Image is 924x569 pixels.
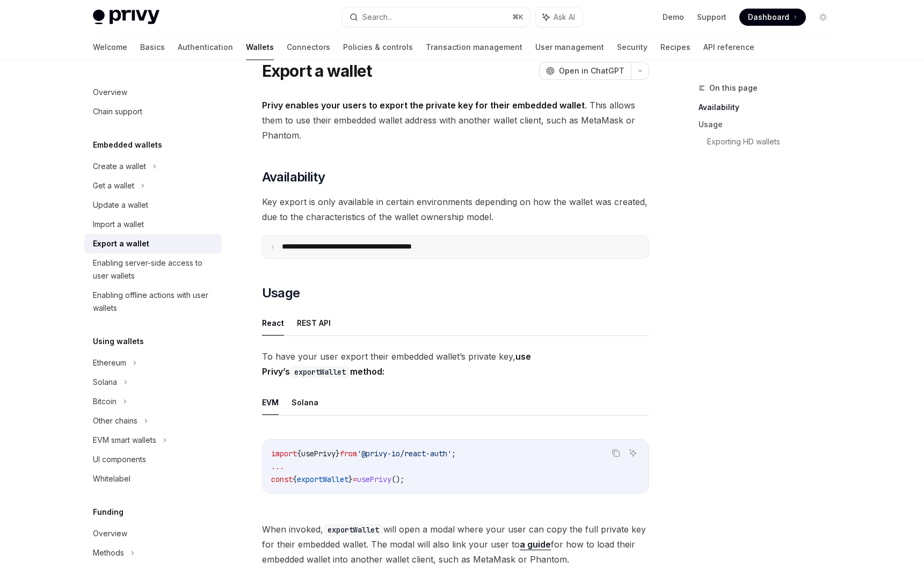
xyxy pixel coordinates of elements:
[262,98,649,143] span: . This allows them to use their embedded wallet address with another wallet client, such as MetaM...
[814,9,832,26] button: Toggle dark mode
[697,12,726,23] a: Support
[323,524,383,536] code: exportWallet
[93,160,146,173] div: Create a wallet
[84,286,222,318] a: Enabling offline actions with user wallets
[84,215,222,234] a: Import a wallet
[262,310,284,335] button: React
[426,34,522,60] a: Transaction management
[452,449,456,458] span: ;
[343,34,413,60] a: Policies & controls
[93,527,127,540] div: Overview
[262,100,585,111] strong: Privy enables your users to export the private key for their embedded wallet
[93,356,126,369] div: Ethereum
[93,506,123,519] h5: Funding
[535,34,604,60] a: User management
[93,289,215,315] div: Enabling offline actions with user wallets
[663,12,684,23] a: Demo
[348,475,353,484] span: }
[271,462,284,471] span: ...
[93,257,215,282] div: Enabling server-side access to user wallets
[84,83,222,102] a: Overview
[93,237,149,250] div: Export a wallet
[626,446,640,460] button: Ask AI
[617,34,647,60] a: Security
[301,449,336,458] span: usePrivy
[271,475,293,484] span: const
[353,475,357,484] span: =
[699,116,840,133] a: Usage
[84,524,222,543] a: Overview
[262,194,649,224] span: Key export is only available in certain environments depending on how the wallet was created, due...
[84,195,222,215] a: Update a wallet
[554,12,575,23] span: Ask AI
[287,34,330,60] a: Connectors
[707,133,840,150] a: Exporting HD wallets
[93,199,148,211] div: Update a wallet
[93,138,162,151] h5: Embedded wallets
[262,349,649,379] span: To have your user export their embedded wallet’s private key,
[262,169,325,186] span: Availability
[84,469,222,488] a: Whitelabel
[246,34,274,60] a: Wallets
[93,395,117,408] div: Bitcoin
[739,9,806,26] a: Dashboard
[297,475,348,484] span: exportWallet
[93,86,127,99] div: Overview
[336,449,340,458] span: }
[535,8,583,27] button: Ask AI
[297,310,331,335] button: REST API
[660,34,690,60] a: Recipes
[703,34,754,60] a: API reference
[93,10,159,25] img: light logo
[297,449,301,458] span: {
[93,414,137,427] div: Other chains
[271,449,297,458] span: import
[84,450,222,469] a: UI components
[362,11,392,24] div: Search...
[93,105,142,118] div: Chain support
[290,366,350,378] code: exportWallet
[357,475,391,484] span: usePrivy
[539,62,631,80] button: Open in ChatGPT
[84,102,222,121] a: Chain support
[140,34,165,60] a: Basics
[292,390,318,415] button: Solana
[178,34,233,60] a: Authentication
[93,335,144,348] h5: Using wallets
[609,446,623,460] button: Copy the contents from the code block
[93,546,124,559] div: Methods
[93,218,144,231] div: Import a wallet
[262,61,372,81] h1: Export a wallet
[262,390,279,415] button: EVM
[93,434,156,447] div: EVM smart wallets
[262,522,649,567] span: When invoked, will open a modal where your user can copy the full private key for their embedded ...
[391,475,404,484] span: ();
[93,472,130,485] div: Whitelabel
[93,179,134,192] div: Get a wallet
[699,99,840,116] a: Availability
[262,351,531,377] strong: use Privy’s method:
[93,453,146,466] div: UI components
[709,82,758,94] span: On this page
[342,8,530,27] button: Search...⌘K
[262,284,300,302] span: Usage
[84,253,222,286] a: Enabling server-side access to user wallets
[293,475,297,484] span: {
[93,34,127,60] a: Welcome
[340,449,357,458] span: from
[748,12,789,23] span: Dashboard
[559,65,624,76] span: Open in ChatGPT
[84,234,222,253] a: Export a wallet
[357,449,452,458] span: '@privy-io/react-auth'
[520,539,551,550] a: a guide
[93,376,117,389] div: Solana
[512,13,523,21] span: ⌘ K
